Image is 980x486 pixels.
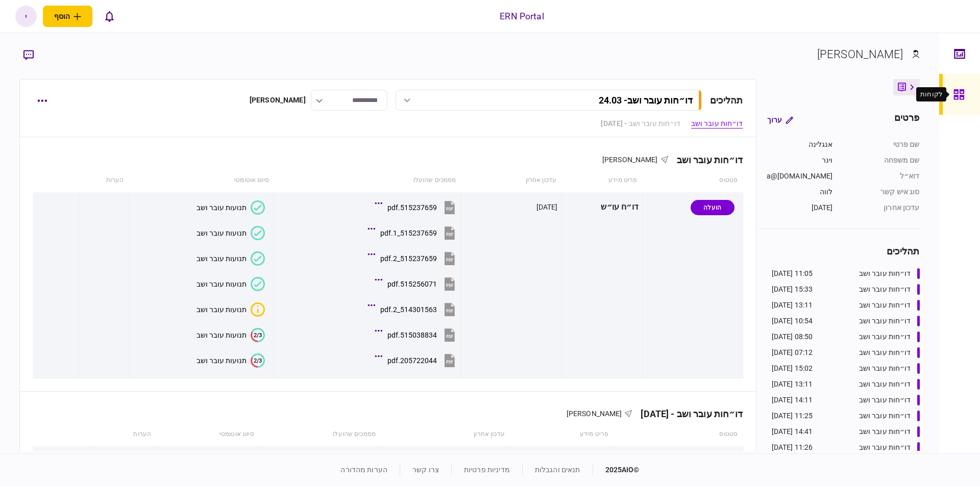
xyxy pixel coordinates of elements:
th: סיווג אוטומטי [129,169,274,192]
a: דו״חות עובר ושב14:41 [DATE] [772,426,920,437]
a: צרו קשר [412,466,439,474]
div: 515256071.pdf [387,280,437,288]
button: 515256071.pdf [377,272,457,295]
div: 11:26 [DATE] [772,442,813,453]
div: לקוחות [920,89,942,99]
div: 514301563_2.pdf [380,305,437,314]
button: תנועות עובר ושב [197,251,265,266]
button: 515038834.pdf [377,323,457,346]
div: דו״חות עובר ושב [859,316,911,326]
div: a@[DOMAIN_NAME] [759,171,833,182]
div: דו״ח עו״ש [566,196,639,219]
button: 2/3תנועות עובר ושב [197,328,265,342]
div: דוא״ל [843,171,920,182]
div: תהליכים [759,244,920,258]
button: 514301563_2.pdf [370,298,457,321]
a: דו״חות עובר ושב15:33 [DATE] [772,284,920,295]
th: מסמכים שהועלו [274,169,461,192]
div: 07:12 [DATE] [772,347,813,358]
div: 205722044.pdf [387,356,437,365]
button: איכות לא מספקתתנועות עובר ושב [197,302,265,317]
div: הועלה [691,200,734,215]
div: 15:02 [DATE] [772,363,813,374]
div: דו״חות עובר ושב - 24.03 [599,95,693,106]
button: תנועות עובר ושב [197,200,265,215]
th: הערות [79,169,129,192]
span: [PERSON_NAME] [567,410,622,418]
th: סיווג אוטומטי [156,423,259,446]
div: [DATE] [536,202,558,212]
div: דו״חות עובר ושב [859,284,911,295]
a: מדיניות פרטיות [464,466,510,474]
div: 13:11 [DATE] [772,300,813,311]
div: שם פרטי [843,139,920,150]
button: 205722044.pdf [377,349,457,372]
div: תנועות עובר ושב [197,356,247,365]
div: 515237659.pdf [387,203,437,212]
div: וינר [759,155,833,166]
div: דו״חות עובר ושב [859,426,911,437]
a: דו״חות עובר ושב11:25 [DATE] [772,411,920,421]
div: [PERSON_NAME] [817,46,903,63]
div: תנועות עובר ושב [197,305,247,314]
a: דו״חות עובר ושב08:50 [DATE] [772,331,920,342]
div: דו״חות עובר ושב - [DATE] [632,408,743,419]
div: [DATE] [759,202,833,213]
text: 2/3 [254,357,262,364]
div: 515237659_1.pdf [380,229,437,237]
div: 515038834.pdf [387,331,437,339]
div: שם משפחה [843,155,920,166]
a: דו״חות עובר ושב11:26 [DATE] [772,442,920,453]
button: 515237659_2.pdf [370,247,457,270]
a: הערות מהדורה [340,466,387,474]
div: דו״חות עובר ושב [859,395,911,405]
a: דו״חות עובר ושב10:54 [DATE] [772,316,920,326]
div: דו״חות עובר ושב [859,411,911,421]
th: הערות [92,423,157,446]
div: תהליכים [710,93,743,107]
div: 14:41 [DATE] [772,426,813,437]
div: תנועות עובר ושב [197,203,247,212]
div: © 2025 AIO [593,465,640,475]
div: [PERSON_NAME] [250,95,306,106]
div: תנועות עובר ושב [197,229,247,237]
div: 08:50 [DATE] [772,331,813,342]
div: תנועות עובר ושב [197,254,247,263]
div: 15:33 [DATE] [772,284,813,295]
div: דו״חות עובר ושב [859,379,911,390]
div: דו״חות עובר ושב [859,442,911,453]
div: תנועות עובר ושב [197,280,247,288]
div: דו״חות עובר ושב [669,155,743,165]
a: תנאים והגבלות [535,466,580,474]
th: פריט מידע [561,169,642,192]
th: מסמכים שהועלו [259,423,381,446]
button: 515237659.pdf [377,196,457,219]
a: דו״חות עובר ושב07:12 [DATE] [772,347,920,358]
div: תנועות עובר ושב [197,331,247,339]
div: דו״חות עובר ושב [859,300,911,311]
a: דו״חות עובר ושב [691,118,743,129]
button: 2/3תנועות עובר ושב [197,353,265,368]
div: עדכון אחרון [843,202,920,213]
a: דו״חות עובר ושב14:11 [DATE] [772,395,920,405]
div: 10:54 [DATE] [772,316,813,326]
a: דו״חות עובר ושב11:05 [DATE] [772,268,920,279]
div: 515237659_2.pdf [380,254,437,263]
div: דו״חות עובר ושב [859,268,911,279]
button: י [15,6,37,27]
div: דו״חות עובר ושב [859,331,911,342]
div: לווה [759,187,833,197]
button: ערוך [759,111,801,129]
div: דו״חות עובר ושב [859,363,911,374]
button: פתח רשימת התראות [99,6,120,27]
a: דו״חות עובר ושב13:11 [DATE] [772,379,920,390]
button: 515237659_1.pdf [370,221,457,244]
div: ERN Portal [500,10,544,23]
div: דו״חות עובר ושב [859,347,911,358]
div: 14:11 [DATE] [772,395,813,405]
div: 11:05 [DATE] [772,268,813,279]
div: 11:25 [DATE] [772,411,813,421]
th: עדכון אחרון [461,169,561,192]
div: איכות לא מספקת [251,302,265,317]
